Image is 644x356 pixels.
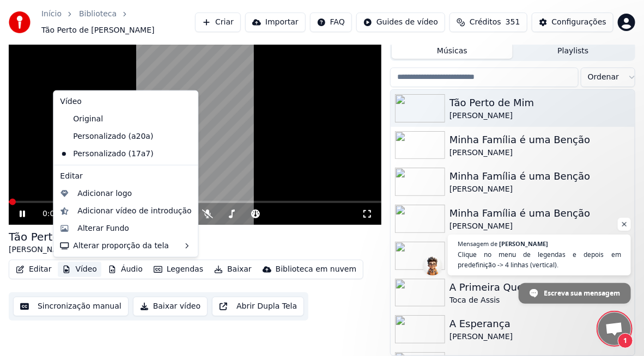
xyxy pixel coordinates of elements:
button: Guides de vídeo [356,13,445,32]
div: [PERSON_NAME] [449,148,630,158]
div: Tão Perto de Mim [9,229,103,244]
span: 351 [506,17,520,28]
button: Legendas [149,262,208,277]
a: Biblioteca [79,9,117,20]
button: Criar [195,13,241,32]
div: Minha Família é uma Benção [449,206,630,221]
button: Sincronização manual [13,297,129,316]
span: Créditos [470,17,501,28]
nav: breadcrumb [41,9,195,36]
button: Créditos351 [449,13,527,32]
div: [PERSON_NAME] [449,111,630,121]
div: Biblioteca em nuvem [276,264,357,275]
div: A Esperança [449,316,630,332]
div: Personalizado (a20a) [56,128,179,145]
div: Alterar Fundo [77,223,129,234]
span: Tão Perto de [PERSON_NAME] [41,25,155,36]
div: Editar [56,168,196,185]
div: / [42,208,69,219]
button: Vídeo [58,262,101,277]
div: Personalizado (17a7) [56,145,179,163]
div: Original [56,111,179,128]
div: Tão Perto de Mim [449,95,630,111]
img: youka [9,11,31,33]
div: [PERSON_NAME] [449,332,630,342]
button: Editar [11,262,56,277]
div: Adicionar vídeo de introdução [77,206,191,217]
button: Baixar vídeo [133,297,208,316]
a: Início [41,9,62,20]
button: Baixar [210,262,256,277]
div: Minha Família é uma Benção [449,132,630,148]
span: Ordenar [588,72,619,83]
span: [PERSON_NAME] [499,241,548,247]
div: Alterar proporção da tela [56,237,196,255]
span: Mensagem de [458,241,497,247]
button: Abrir Dupla Tela [212,297,304,316]
button: Importar [245,13,306,32]
button: Áudio [104,262,147,277]
div: Adicionar logo [77,188,132,199]
div: Bate-papo aberto [598,312,631,345]
div: Minha Família é uma Benção [449,169,630,184]
div: [PERSON_NAME] [9,244,103,255]
span: 0:00 [42,208,59,219]
button: Playlists [513,43,634,59]
span: Clique no menu de legendas e depois em predefinição -> 4 linhas (vertical). [458,249,621,270]
button: FAQ [310,13,352,32]
span: Escreva sua mensagem [544,284,620,303]
button: Músicas [392,43,513,59]
button: Configurações [532,13,613,32]
div: [PERSON_NAME] [449,184,630,195]
div: [PERSON_NAME] [449,221,630,232]
div: Configurações [552,17,606,28]
span: 1 [618,333,633,348]
div: Vídeo [56,93,196,111]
